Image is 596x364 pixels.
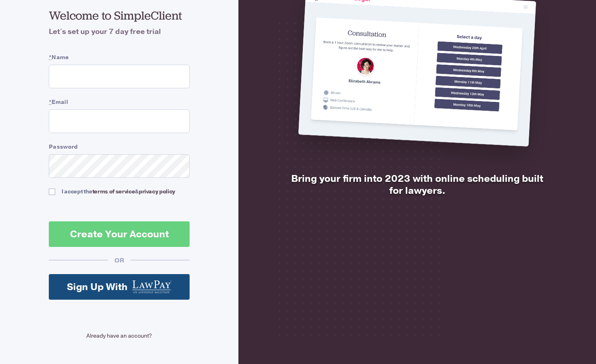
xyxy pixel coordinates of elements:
a: Already have an account? [49,332,190,340]
label: Name [49,53,190,62]
div: I accept the & [62,187,175,196]
h2: Welcome to SimpleClient [49,8,190,23]
abbr: required [49,54,52,61]
button: Create Your Account [49,221,190,247]
h2: Bring your firm into 2023 with online scheduling built for lawyers. [290,173,545,197]
label: Email [49,98,190,106]
input: I accept theterms of service&privacy policy [49,189,55,195]
a: Sign Up With [49,274,190,300]
a: privacy policy [139,188,175,195]
abbr: required [49,98,52,106]
label: Password [49,143,190,151]
a: terms of service [92,188,135,195]
h4: Let's set up your 7 day free trial [49,26,190,37]
div: OR [108,256,130,265]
